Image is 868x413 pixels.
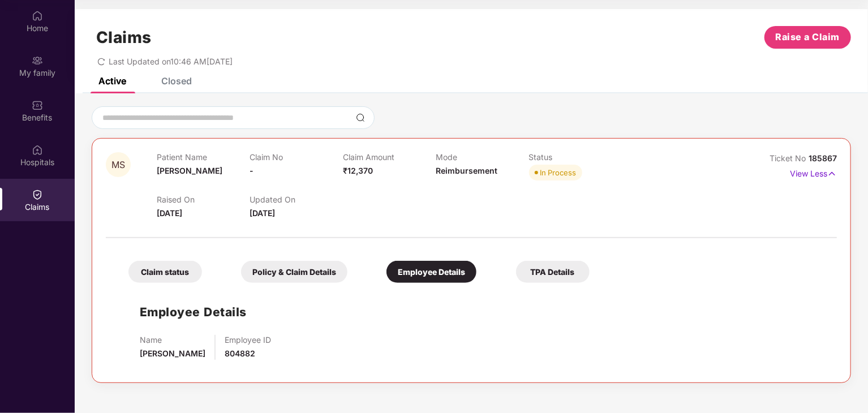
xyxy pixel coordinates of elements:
[770,153,809,163] span: Ticket No
[157,195,250,204] p: Raised On
[111,160,125,170] span: MS
[157,152,250,162] p: Patient Name
[161,75,192,87] div: Closed
[140,303,247,321] h1: Employee Details
[790,165,837,180] p: View Less
[241,261,347,283] div: Policy & Claim Details
[96,28,152,47] h1: Claims
[343,152,436,162] p: Claim Amount
[32,100,43,111] img: svg+xml;base64,PHN2ZyBpZD0iQmVuZWZpdHMiIHhtbG5zPSJodHRwOi8vd3d3LnczLm9yZy8yMDAwL3N2ZyIgd2lkdGg9Ij...
[225,335,271,345] p: Employee ID
[157,166,222,175] span: [PERSON_NAME]
[157,208,182,218] span: [DATE]
[32,10,43,21] img: svg+xml;base64,PHN2ZyBpZD0iSG9tZSIgeG1sbnM9Imh0dHA6Ly93d3cudzMub3JnLzIwMDAvc3ZnIiB3aWR0aD0iMjAiIG...
[343,166,373,175] span: ₹12,370
[529,152,622,162] p: Status
[97,57,105,66] span: redo
[128,261,202,283] div: Claim status
[516,261,590,283] div: TPA Details
[109,57,233,66] span: Last Updated on 10:46 AM[DATE]
[776,30,840,44] span: Raise a Claim
[356,113,365,122] img: svg+xml;base64,PHN2ZyBpZD0iU2VhcmNoLTMyeDMyIiB4bWxucz0iaHR0cDovL3d3dy53My5vcmcvMjAwMC9zdmciIHdpZH...
[32,55,43,66] img: svg+xml;base64,PHN2ZyB3aWR0aD0iMjAiIGhlaWdodD0iMjAiIHZpZXdCb3g9IjAgMCAyMCAyMCIgZmlsbD0ibm9uZSIgeG...
[250,152,342,162] p: Claim No
[32,144,43,156] img: svg+xml;base64,PHN2ZyBpZD0iSG9zcGl0YWxzIiB4bWxucz0iaHR0cDovL3d3dy53My5vcmcvMjAwMC9zdmciIHdpZHRoPS...
[540,167,577,178] div: In Process
[98,75,126,87] div: Active
[32,189,43,200] img: svg+xml;base64,PHN2ZyBpZD0iQ2xhaW0iIHhtbG5zPSJodHRwOi8vd3d3LnczLm9yZy8yMDAwL3N2ZyIgd2lkdGg9IjIwIi...
[386,261,476,283] div: Employee Details
[250,208,275,218] span: [DATE]
[250,166,253,175] span: -
[140,349,205,358] span: [PERSON_NAME]
[827,167,837,180] img: svg+xml;base64,PHN2ZyB4bWxucz0iaHR0cDovL3d3dy53My5vcmcvMjAwMC9zdmciIHdpZHRoPSIxNyIgaGVpZ2h0PSIxNy...
[140,335,205,345] p: Name
[809,153,837,163] span: 185867
[436,166,497,175] span: Reimbursement
[225,349,255,358] span: 804882
[250,195,342,204] p: Updated On
[764,26,851,49] button: Raise a Claim
[436,152,528,162] p: Mode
